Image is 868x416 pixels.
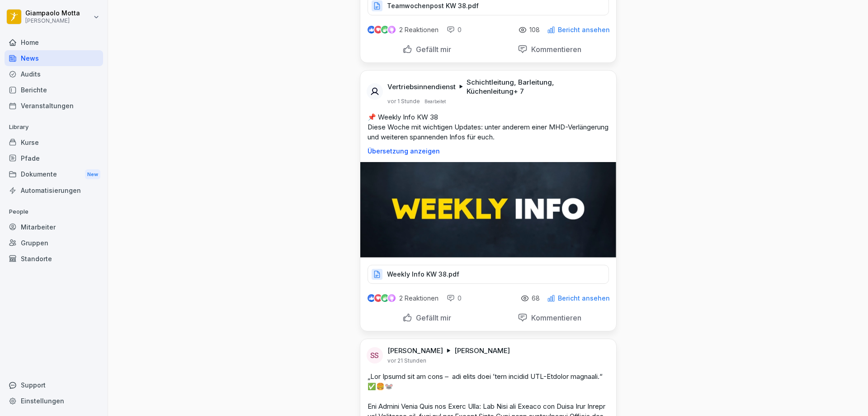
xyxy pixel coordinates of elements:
[368,273,609,282] a: Weekly Info KW 38.pdf
[412,313,451,322] p: Gefällt mir
[454,346,510,355] p: [PERSON_NAME]
[399,295,439,302] p: 2 Reaktionen
[387,270,459,279] p: Weekly Info KW 38.pdf
[5,182,103,198] a: Automatisierungen
[447,294,462,303] div: 0
[5,166,103,183] div: Dokumente
[5,166,103,183] a: DokumenteNew
[5,50,103,66] a: News
[368,4,609,13] a: Teamwochenpost KW 38.pdf
[25,18,80,24] p: [PERSON_NAME]
[532,295,540,302] p: 68
[5,205,103,219] p: People
[399,26,439,33] p: 2 Reaktionen
[5,66,103,82] a: Audits
[375,295,382,301] img: love
[5,34,103,50] a: Home
[360,162,616,258] img: x2xer1z8nt1hg9jx4p66gr4y.png
[375,26,382,33] img: love
[387,357,426,364] p: vor 21 Stunden
[5,82,103,98] a: Berichte
[5,134,103,150] a: Kurse
[387,1,479,10] p: Teamwochenpost KW 38.pdf
[25,10,80,17] p: Giampaolo Motta
[388,26,396,34] img: inspiring
[558,295,610,302] p: Bericht ansehen
[5,393,103,409] a: Einstellungen
[388,294,396,302] img: inspiring
[368,26,375,33] img: like
[425,98,446,105] p: Bearbeitet
[367,347,383,363] div: SS
[5,219,103,235] a: Mitarbeiter
[368,148,609,155] p: Übersetzung anzeigen
[467,78,605,96] p: Schichtleitung, Barleitung, Küchenleitung + 7
[387,82,456,91] p: Vertriebsinnendienst
[5,251,103,267] a: Standorte
[528,45,581,54] p: Kommentieren
[529,26,540,33] p: 108
[85,169,100,180] div: New
[387,98,420,105] p: vor 1 Stunde
[447,25,462,34] div: 0
[381,26,389,33] img: celebrate
[368,112,609,142] p: 📌 Weekly Info KW 38 Diese Woche mit wichtigen Updates: unter anderem einer MHD-Verlängerung und w...
[412,45,451,54] p: Gefällt mir
[381,294,389,302] img: celebrate
[368,295,375,302] img: like
[387,346,443,355] p: [PERSON_NAME]
[5,235,103,251] a: Gruppen
[5,120,103,134] p: Library
[528,313,581,322] p: Kommentieren
[558,26,610,33] p: Bericht ansehen
[5,377,103,393] div: Support
[5,98,103,114] a: Veranstaltungen
[5,150,103,166] a: Pfade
